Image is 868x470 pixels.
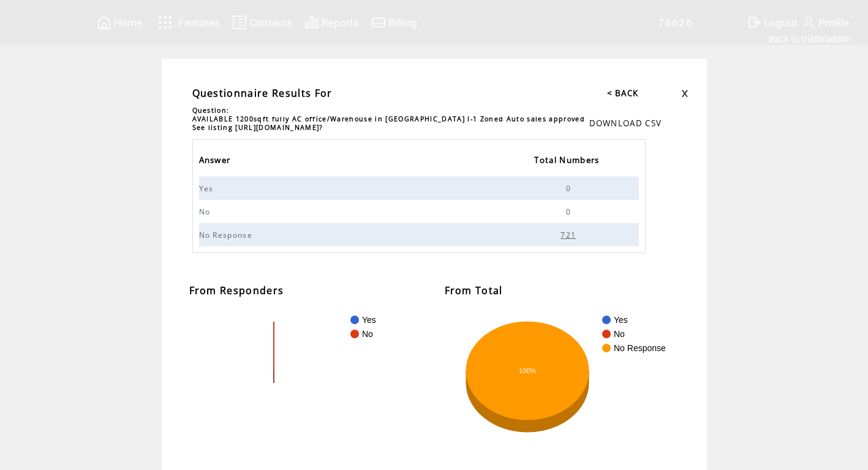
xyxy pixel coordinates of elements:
[304,15,319,30] img: chart.svg
[445,309,689,463] svg: A chart.
[199,151,234,172] span: Answer
[189,284,284,297] span: From Responders
[95,13,144,32] a: Home
[614,343,666,353] text: No Response
[566,207,574,217] span: 0
[658,17,693,29] span: 76626
[614,315,628,325] text: Yes
[114,17,142,29] span: Home
[560,230,579,240] span: 721
[189,309,439,463] svg: A chart.
[230,13,294,32] a: Contacts
[199,207,214,217] span: No
[153,10,222,34] a: Features
[154,12,176,32] img: features.svg
[97,15,111,30] img: home.svg
[519,367,536,374] text: 100%
[559,230,580,238] a: 721
[369,13,419,32] a: Billing
[607,88,639,99] a: < BACK
[445,284,503,297] span: From Total
[769,34,851,45] a: Back to tristaradmin
[232,15,247,30] img: contacts.svg
[818,17,849,29] span: Profile
[199,183,217,194] span: Yes
[322,17,359,29] span: Reports
[192,86,333,100] span: Questionnaire Results For
[362,329,373,339] text: No
[747,15,761,30] img: exit.svg
[589,118,662,129] a: DOWNLOAD CSV
[534,151,605,171] a: Total Numbers
[249,17,292,29] span: Contacts
[801,15,816,30] img: profile.svg
[199,230,256,240] span: No Response
[764,17,798,29] span: Logout
[745,13,799,32] a: Logout
[534,151,602,172] span: Total Numbers
[566,183,574,194] span: 0
[614,329,625,339] text: No
[192,115,586,132] span: AVAILABLE 1200sqft fully AC office/Warehouse in [GEOGRAPHIC_DATA] I-1 Zoned Auto sales approved S...
[388,17,417,29] span: Billing
[362,315,376,325] text: Yes
[192,106,230,115] span: Question:
[799,13,851,32] a: Profile
[303,13,361,32] a: Reports
[178,17,220,29] span: Features
[199,151,237,171] a: Answer
[371,15,386,30] img: creidtcard.svg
